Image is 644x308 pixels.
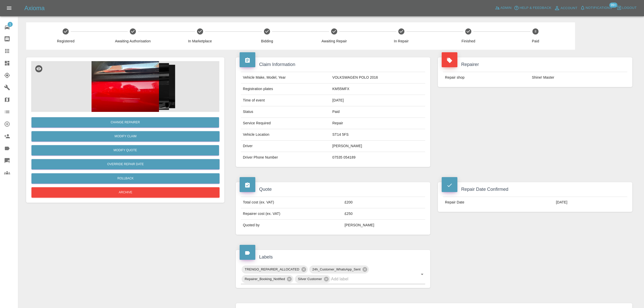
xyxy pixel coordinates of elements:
text: 8 [535,30,536,33]
a: Modify Claim [31,131,220,142]
span: In Repair [370,39,433,44]
span: In Marketplace [168,39,231,44]
td: Shine! Master [530,72,627,83]
td: Repair Date [443,197,554,208]
td: Status [241,106,330,118]
span: TRENGO_REPAIRER_ALLOCATED [242,266,302,272]
h4: Labels [240,254,426,261]
span: Help & Feedback [520,5,551,11]
button: Modify Quote [31,145,219,156]
span: Silver Customer [295,276,325,282]
a: Admin [494,4,513,12]
span: Paid [504,39,567,44]
td: VOLKSWAGEN POLO 2016 [330,72,425,83]
button: Open drawer [3,2,15,14]
div: 24h_Customer_WhatsApp_Sent [309,265,369,273]
td: Driver Phone Number [241,152,330,163]
td: [PERSON_NAME] [343,220,425,231]
td: £250 [343,208,425,220]
td: Service Required [241,118,330,129]
span: Awaiting Repair [303,39,366,44]
button: Help & Feedback [513,4,552,12]
div: TRENGO_REPAIRER_ALLOCATED [242,265,308,273]
td: Vehicle Location [241,129,330,141]
button: Rollback [31,173,220,184]
td: Driver [241,141,330,152]
input: Add label [331,275,411,283]
td: Paid [330,106,425,118]
td: Vehicle Make, Model, Year [241,72,330,83]
td: Repairer cost (ex. VAT) [241,208,343,220]
td: ST14 5FS [330,129,425,141]
button: Notifications [579,4,613,12]
span: Notifications [586,5,612,11]
td: [DATE] [330,95,425,106]
div: Silver Customer [295,275,330,283]
span: 99+ [609,3,617,8]
td: 07535 054189 [330,152,425,163]
h4: Claim Information [240,61,426,68]
td: Time of event [241,95,330,106]
span: 24h_Customer_WhatsApp_Sent [309,266,364,272]
div: Repairer_Booking_Notified [242,275,293,283]
span: Registered [34,39,97,44]
td: Repair shop [443,72,530,83]
td: KM55MFX [330,83,425,95]
td: Registration plates [241,83,330,95]
span: Account [561,5,578,11]
button: Open [419,271,426,278]
button: Logout [615,4,638,12]
h4: Repairer [442,61,629,68]
span: Admin [500,5,512,11]
span: Awaiting Authorisation [101,39,165,44]
td: Repair [330,118,425,129]
h5: Axioma [24,4,45,12]
span: Logout [622,5,637,11]
td: [PERSON_NAME] [330,141,425,152]
img: 47951245-fdb3-4c11-99f0-f448c8cda155 [31,61,219,112]
span: Finished [437,39,500,44]
td: £200 [343,197,425,208]
h4: Quote [240,186,426,193]
button: Change Repairer [31,117,219,128]
td: [DATE] [554,197,627,208]
button: Override Repair Date [31,159,220,169]
button: Archive [31,187,220,198]
h4: Repair Date Confirmed [442,186,629,193]
td: Quoted by [241,220,343,231]
span: 1 [8,22,13,27]
span: Bidding [236,39,299,44]
td: Total cost (ex. VAT) [241,197,343,208]
span: Repairer_Booking_Notified [242,276,288,282]
a: Account [553,4,579,12]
